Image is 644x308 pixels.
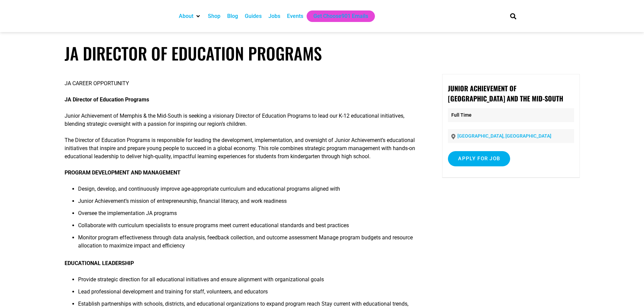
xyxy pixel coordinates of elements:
li: Junior Achievement’s mission of entrepreneurship, financial literacy, and work readiness [78,197,417,209]
a: Shop [208,12,220,20]
a: Jobs [268,12,280,20]
p: Full Time [448,108,574,122]
p: The Director of Education Programs is responsible for leading the development, implementation, an... [65,136,417,161]
a: Get Choose901 Emails [313,12,368,20]
li: Oversee the implementation JA programs [78,209,417,221]
p: Junior Achievement of Memphis & the Mid‐South is seeking a visionary Director of Education Progra... [65,112,417,128]
li: Lead professional development and training for staff, volunteers, and educators [78,288,417,300]
li: Monitor program effectiveness through data analysis, feedback collection, and outcome assessment ... [78,234,417,254]
nav: Main nav [175,10,499,22]
li: Collaborate with curriculum specialists to ensure programs meet current educational standards and... [78,221,417,234]
p: JA CAREER OPPORTUNITY [65,79,417,88]
li: Provide strategic direction for all educational initiatives and ensure alignment with organizatio... [78,276,417,288]
h1: JA Director of Education Programs [65,43,580,63]
a: Guides [245,12,262,20]
a: Blog [227,12,238,20]
strong: PROGRAM DEVELOPMENT AND MANAGEMENT [65,169,181,176]
input: Apply for job [448,151,510,166]
a: About [179,12,193,20]
strong: JA Director of Education Programs [65,96,149,103]
li: Design, develop, and continuously improve age-appropriate curriculum and educational programs ali... [78,185,417,197]
strong: Junior Achievement of [GEOGRAPHIC_DATA] and the Mid-South [448,83,563,103]
a: [GEOGRAPHIC_DATA], [GEOGRAPHIC_DATA] [457,133,551,139]
a: Events [287,12,303,20]
div: Search [507,10,519,22]
div: About [175,10,205,22]
strong: EDUCATIONAL LEADERSHIP [65,260,134,266]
